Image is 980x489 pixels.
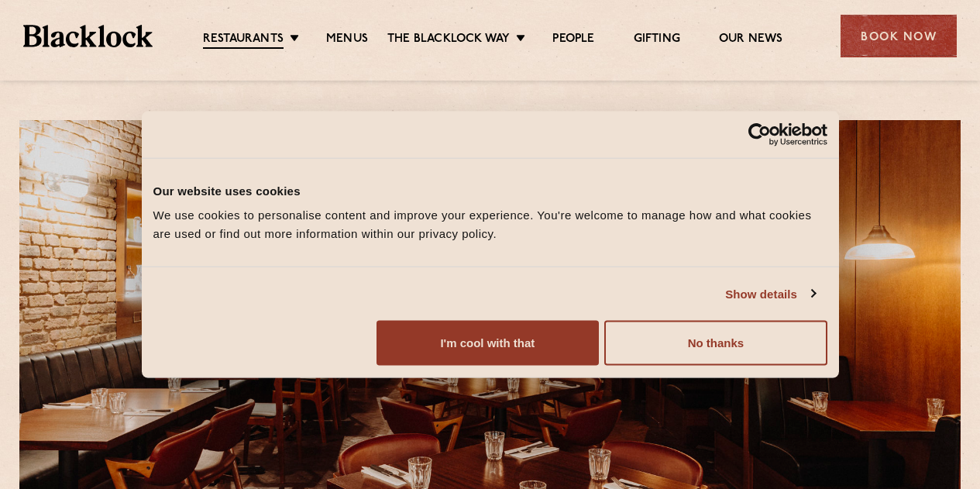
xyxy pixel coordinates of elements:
[604,321,827,366] button: No thanks
[725,284,815,303] a: Show details
[203,32,284,49] a: Restaurants
[552,32,594,47] a: People
[719,32,783,47] a: Our News
[377,321,599,366] button: I'm cool with that
[841,15,957,57] div: Book Now
[326,32,368,47] a: Menus
[387,32,510,47] a: The Blacklock Way
[634,32,680,47] a: Gifting
[153,181,827,200] div: Our website uses cookies
[153,206,827,243] div: We use cookies to personalise content and improve your experience. You're welcome to manage how a...
[692,122,827,146] a: Usercentrics Cookiebot - opens in a new window
[23,25,153,46] img: BL_Textured_Logo-footer-cropped.svg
